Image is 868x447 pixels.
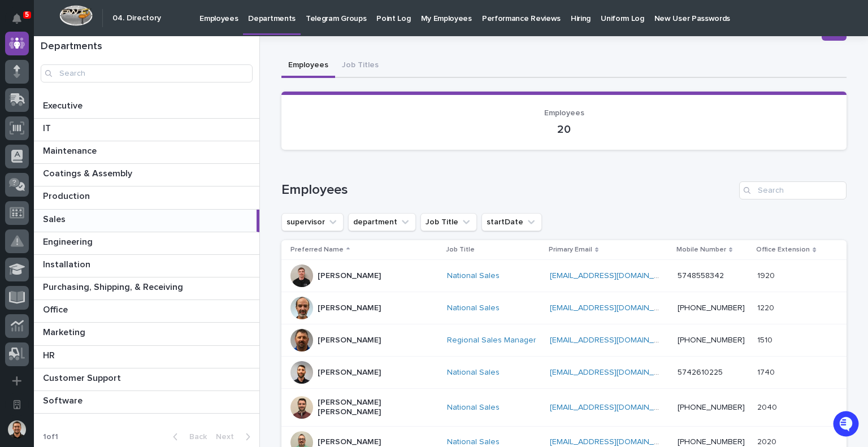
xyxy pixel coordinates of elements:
div: Notifications5 [14,14,29,32]
a: OfficeOffice [34,300,259,323]
p: 1740 [757,366,777,377]
a: EngineeringEngineering [34,232,259,255]
p: Office Extension [756,244,810,256]
a: Powered byPylon [80,209,137,218]
a: Purchasing, Shipping, & ReceivingPurchasing, Shipping, & Receiving [34,277,259,300]
p: HR [43,348,57,361]
a: SalesSales [34,210,259,232]
p: 2020 [757,435,779,447]
a: 5742610225 [678,368,723,376]
p: Primary Email [549,244,592,256]
div: Start new chat [38,126,185,137]
button: Employees [281,54,335,78]
h1: Departments [41,41,253,53]
p: Software [43,393,85,406]
button: Open workspace settings [5,393,29,416]
tr: [PERSON_NAME]Regional Sales Manager [EMAIL_ADDRESS][DOMAIN_NAME] [PHONE_NUMBER]15101510 [281,324,847,357]
h2: 04. Directory [112,14,161,23]
img: Workspace Logo [59,5,93,26]
p: 1510 [757,333,775,345]
span: Next [216,433,241,441]
a: Customer SupportCustomer Support [34,368,259,391]
span: Help Docs [23,182,62,193]
p: IT [43,121,53,134]
p: Coatings & Assembly [43,166,134,179]
a: [EMAIL_ADDRESS][DOMAIN_NAME] [550,368,678,376]
button: Start new chat [192,129,206,143]
a: MarketingMarketing [34,323,259,345]
button: Next [211,432,259,442]
a: 📖Help Docs [7,177,66,198]
p: 20 [295,123,833,136]
p: [PERSON_NAME] [318,303,381,313]
p: Engineering [43,235,95,248]
a: Regional Sales Manager [447,336,536,345]
p: 1920 [757,269,777,281]
button: Add a new app... [5,369,29,393]
tr: [PERSON_NAME]National Sales [EMAIL_ADDRESS][DOMAIN_NAME] 574855834219201920 [281,260,847,292]
p: Job Title [446,244,475,256]
a: MaintenanceMaintenance [34,141,259,164]
input: Search [41,64,253,83]
a: ITIT [34,119,259,141]
a: [PHONE_NUMBER] [678,438,745,446]
p: [PERSON_NAME] [PERSON_NAME] [318,398,431,417]
a: National Sales [447,271,500,281]
p: 5 [25,11,29,19]
a: [EMAIL_ADDRESS][DOMAIN_NAME] [550,336,678,344]
button: Job Title [420,213,477,231]
p: Customer Support [43,371,123,384]
a: National Sales [447,303,500,313]
tr: [PERSON_NAME]National Sales [EMAIL_ADDRESS][DOMAIN_NAME] [PHONE_NUMBER]12201220 [281,292,847,324]
iframe: Open customer support [832,410,862,440]
button: supervisor [281,213,344,231]
a: [PHONE_NUMBER] [678,336,745,344]
h1: Employees [281,182,735,198]
a: 5748558342 [678,272,724,280]
a: ProductionProduction [34,186,259,209]
img: 1736555164131-43832dd5-751b-4058-ba23-39d91318e5a0 [11,126,32,146]
p: Welcome 👋 [11,45,206,63]
p: [PERSON_NAME] [318,437,381,447]
a: National Sales [447,403,500,413]
button: Back [164,432,211,442]
tr: [PERSON_NAME] [PERSON_NAME]National Sales [EMAIL_ADDRESS][DOMAIN_NAME] [PHONE_NUMBER]20402040 [281,389,847,427]
tr: [PERSON_NAME]National Sales [EMAIL_ADDRESS][DOMAIN_NAME] 574261022517401740 [281,357,847,389]
img: Stacker [11,11,34,34]
a: [EMAIL_ADDRESS][DOMAIN_NAME] [550,304,678,312]
p: [PERSON_NAME] [318,368,381,377]
span: Back [183,433,207,441]
p: Sales [43,212,68,225]
p: Maintenance [43,144,99,157]
p: 1220 [757,301,776,313]
p: Production [43,189,92,202]
p: Office [43,302,70,315]
button: department [348,213,416,231]
p: How can we help? [11,63,206,81]
button: startDate [481,213,542,231]
p: Installation [43,257,93,270]
input: Search [739,181,847,199]
a: National Sales [447,368,500,377]
a: ExecutiveExecutive [34,96,259,119]
span: Pylon [112,210,137,218]
p: Marketing [43,325,88,338]
a: HRHR [34,346,259,368]
button: users-avatar [5,418,29,441]
p: 2040 [757,401,779,413]
span: Employees [544,109,584,117]
a: [PHONE_NUMBER] [678,304,745,312]
div: We're offline, we will be back soon! [38,137,158,146]
a: [EMAIL_ADDRESS][DOMAIN_NAME] [550,272,678,280]
a: [EMAIL_ADDRESS][DOMAIN_NAME] [550,403,678,411]
p: Mobile Number [676,244,726,256]
p: Executive [43,98,85,111]
p: [PERSON_NAME] [318,336,381,345]
a: InstallationInstallation [34,255,259,277]
p: Preferred Name [290,244,344,256]
div: 📖 [11,183,20,192]
button: Notifications [5,7,29,31]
